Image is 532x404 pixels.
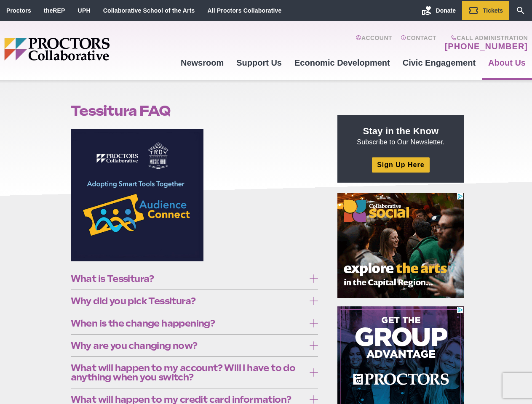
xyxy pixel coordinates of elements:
[445,41,528,51] a: [PHONE_NUMBER]
[44,7,65,14] a: theREP
[103,7,195,14] a: Collaborative School of the Arts
[71,363,305,382] span: What will happen to my account? Will I have to do anything when you switch?
[401,35,436,51] a: Contact
[462,1,509,20] a: Tickets
[482,51,532,74] a: About Us
[71,341,305,350] span: Why are you changing now?
[396,51,482,74] a: Civic Engagement
[207,7,281,14] a: All Proctors Collaborative
[483,7,503,14] span: Tickets
[174,51,230,74] a: Newsroom
[337,193,464,298] iframe: Advertisement
[356,35,392,51] a: Account
[363,126,439,136] strong: Stay in the Know
[415,1,462,20] a: Donate
[71,274,305,283] span: What is Tessitura?
[436,7,456,14] span: Donate
[288,51,396,74] a: Economic Development
[71,296,305,306] span: Why did you pick Tessitura?
[71,395,305,404] span: What will happen to my credit card information?
[71,103,318,119] h1: Tessitura FAQ
[6,7,31,14] a: Proctors
[4,38,174,61] img: Proctors logo
[71,319,305,328] span: When is the change happening?
[348,125,454,147] p: Subscribe to Our Newsletter.
[442,35,528,41] span: Call Administration
[372,157,429,172] a: Sign Up Here
[230,51,288,74] a: Support Us
[509,1,532,20] a: Search
[78,7,91,14] a: UPH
